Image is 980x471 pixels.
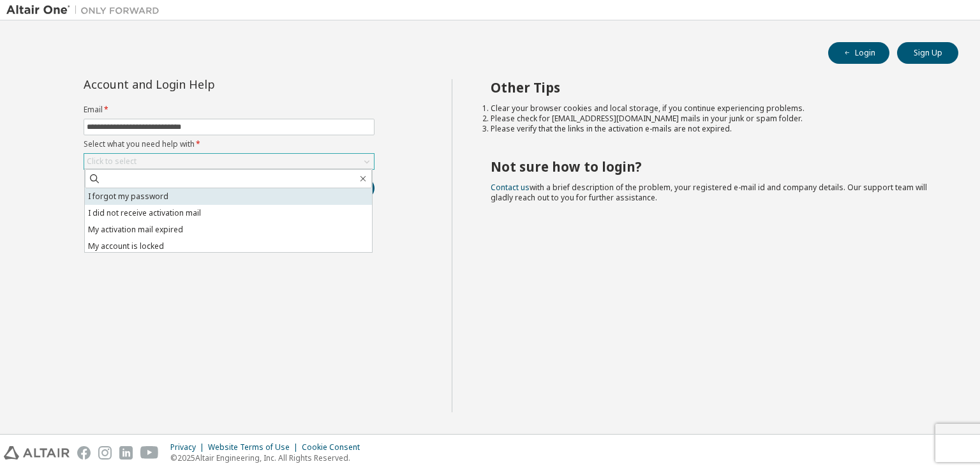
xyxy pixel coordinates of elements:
div: Cookie Consent [302,442,367,452]
img: youtube.svg [140,446,159,460]
div: Click to select [87,156,137,167]
h2: Not sure how to login? [491,158,936,175]
div: Website Terms of Use [208,442,302,452]
li: Please check for [EMAIL_ADDRESS][DOMAIN_NAME] mails in your junk or spam folder. [491,114,936,124]
h2: Other Tips [491,79,936,96]
button: Sign Up [897,42,958,64]
img: altair_logo.svg [4,446,70,460]
label: Select what you need help with [84,139,375,149]
a: Contact us [491,182,530,193]
label: Email [84,105,375,115]
li: Clear your browser cookies and local storage, if you continue experiencing problems. [491,103,936,114]
img: Altair One [6,4,166,17]
span: with a brief description of the problem, your registered e-mail id and company details. Our suppo... [491,182,927,203]
img: instagram.svg [98,446,112,460]
div: Account and Login Help [84,79,316,89]
div: Click to select [84,154,374,169]
li: Please verify that the links in the activation e-mails are not expired. [491,124,936,134]
div: Privacy [170,442,208,452]
li: I forgot my password [85,188,372,205]
img: linkedin.svg [119,446,133,460]
img: facebook.svg [77,446,91,460]
p: © 2025 Altair Engineering, Inc. All Rights Reserved. [170,452,367,463]
button: Login [828,42,889,64]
